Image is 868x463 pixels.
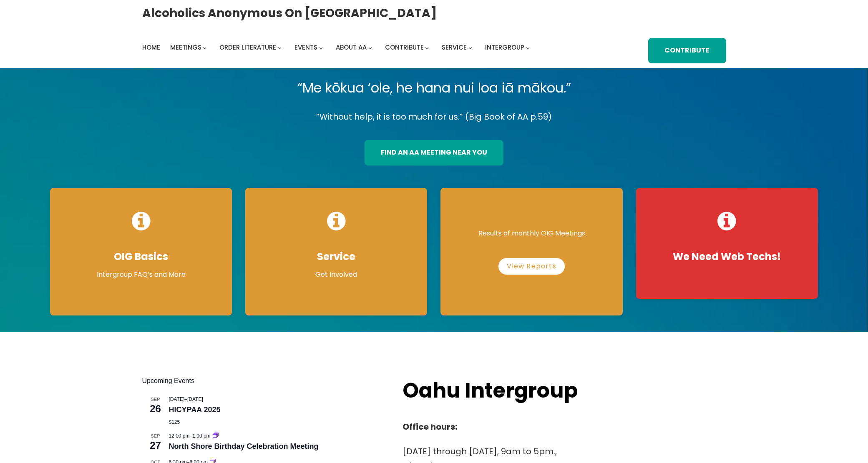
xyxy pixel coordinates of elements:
a: HICYPAA 2025 [169,405,221,414]
time: – [169,433,212,439]
a: North Shore Birthday Celebration Meeting [169,442,319,451]
a: Alcoholics Anonymous on [GEOGRAPHIC_DATA] [142,3,437,23]
span: Meetings [170,43,201,52]
h4: Service [254,250,419,263]
span: Service [442,43,467,52]
h4: We Need Web Techs! [644,250,810,263]
span: Order Literature [219,43,276,52]
a: View Reports [498,258,564,275]
a: Event series: North Shore Birthday Celebration Meeting [213,433,219,439]
nav: Intergroup [142,42,533,53]
h4: OIG Basics [58,250,224,263]
span: 12:00 pm [169,433,190,439]
span: Events [294,43,317,52]
a: Events [294,42,317,53]
h2: Oahu Intergroup [403,376,604,405]
span: Home [142,43,160,52]
p: Intergroup FAQ’s and More [58,270,224,280]
a: find an aa meeting near you [365,140,504,165]
a: Contribute [385,42,424,53]
button: Events submenu [319,46,323,50]
p: “Me kōkua ‘ole, he hana nui loa iā mākou.” [43,76,825,100]
span: 27 [142,438,169,453]
p: Results of monthly OIG Meetings [449,228,614,238]
button: Service submenu [468,46,472,50]
span: 26 [142,402,169,416]
span: Sep [142,396,169,403]
a: Meetings [170,42,201,53]
a: Contribute [648,38,726,63]
a: About AA [336,42,367,53]
h2: Upcoming Events [142,376,386,386]
span: [DATE] [169,396,185,402]
time: – [169,396,203,402]
span: Intergroup [485,43,524,52]
span: 1:00 pm [192,433,210,439]
button: About AA submenu [368,46,372,50]
span: $125 [169,419,180,425]
span: About AA [336,43,367,52]
a: Service [442,42,467,53]
span: Contribute [385,43,424,52]
p: “Without help, it is too much for us.” (Big Book of AA p.59) [43,110,825,124]
a: Home [142,42,160,53]
span: Sep [142,433,169,440]
button: Intergroup submenu [526,46,530,50]
button: Order Literature submenu [278,46,282,50]
a: Intergroup [485,42,524,53]
span: [DATE] [187,396,203,402]
strong: Office hours: [403,421,457,433]
button: Meetings submenu [203,46,206,50]
button: Contribute submenu [425,46,429,50]
p: Get Involved [254,270,419,280]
